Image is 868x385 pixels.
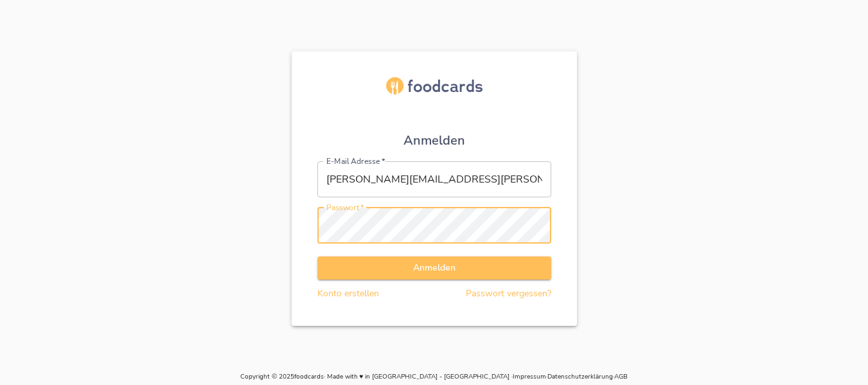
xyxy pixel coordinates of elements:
[614,372,628,381] a: AGB
[8,372,860,382] p: Copyright © 2025 · Made with ♥ in [GEOGRAPHIC_DATA] - [GEOGRAPHIC_DATA] · · ·
[547,372,613,381] a: Datenschutzerklärung
[386,77,483,94] img: foodcards
[328,260,541,276] span: Anmelden
[403,133,465,148] h1: Anmelden
[294,372,324,381] a: foodcards
[317,256,551,280] button: Anmelden
[466,287,551,300] a: Passwort vergessen?
[317,287,379,300] a: Konto erstellen
[513,372,546,381] a: Impressum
